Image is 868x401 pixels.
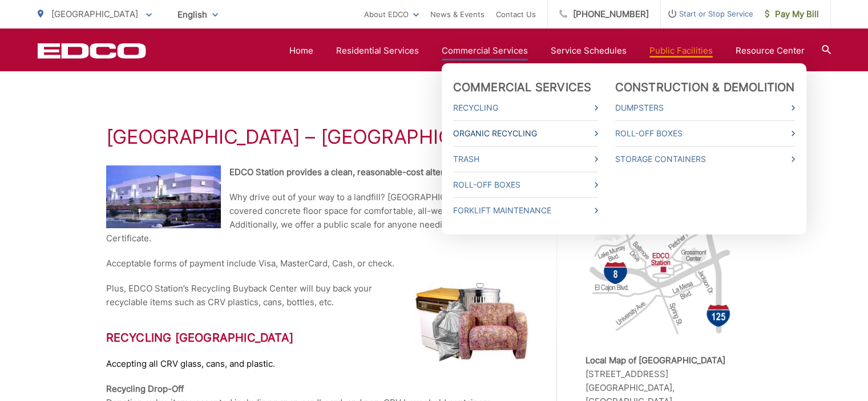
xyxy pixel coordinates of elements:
[106,125,762,148] h1: [GEOGRAPHIC_DATA] – [GEOGRAPHIC_DATA]
[289,44,313,58] a: Home
[229,167,526,177] strong: EDCO Station provides a clean, reasonable-cost alternative to the landfill.
[615,127,795,140] a: Roll-Off Boxes
[106,282,528,309] p: Plus, EDCO Station’s Recycling Buyback Center will buy back your recyclable items such as CRV pla...
[430,7,485,21] a: News & Events
[649,44,713,58] a: Public Facilities
[586,355,725,366] strong: Local Map of [GEOGRAPHIC_DATA]
[106,191,528,245] p: Why drive out of your way to a landfill? [GEOGRAPHIC_DATA] offers covered concrete floor space fo...
[106,165,221,228] img: EDCO Station La Mesa
[364,7,419,21] a: About EDCO
[736,44,805,58] a: Resource Center
[106,358,275,369] span: Accepting all CRV glass, cans, and plastic.
[496,7,536,21] a: Contact Us
[453,80,592,94] a: Commercial Services
[453,152,598,166] a: Trash
[615,101,795,115] a: Dumpsters
[106,257,528,270] p: Acceptable forms of payment include Visa, MasterCard, Cash, or check.
[453,127,598,140] a: Organic Recycling
[106,383,184,394] strong: Recycling Drop-Off
[169,5,227,25] span: English
[453,178,598,192] a: Roll-Off Boxes
[765,7,819,21] span: Pay My Bill
[615,80,795,94] a: Construction & Demolition
[615,152,795,166] a: Storage Containers
[106,331,528,345] h2: Recycling [GEOGRAPHIC_DATA]
[336,44,419,58] a: Residential Services
[453,204,598,217] a: Forklift Maintenance
[453,101,598,115] a: Recycling
[551,44,627,58] a: Service Schedules
[414,282,528,362] img: Bulky Trash
[586,205,734,342] img: map
[51,9,138,19] span: [GEOGRAPHIC_DATA]
[38,43,146,59] a: EDCD logo. Return to the homepage.
[442,44,528,58] a: Commercial Services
